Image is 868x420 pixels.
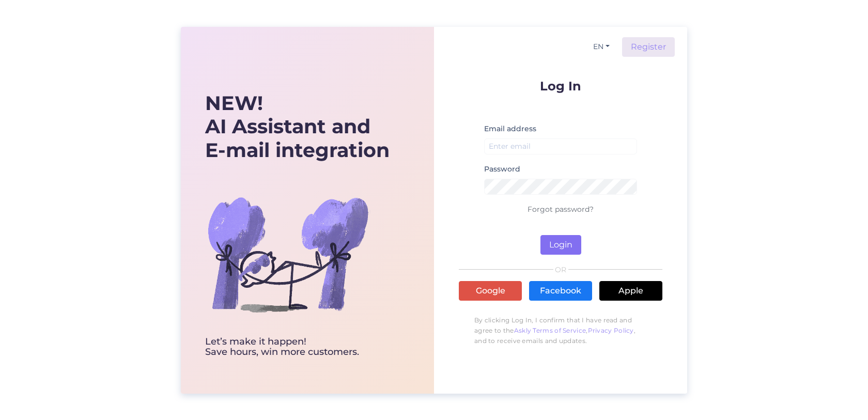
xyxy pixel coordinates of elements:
button: Login [540,235,581,255]
div: Let’s make it happen! Save hours, win more customers. [205,337,390,357]
a: Forgot password? [528,205,594,214]
a: Google [459,281,522,301]
input: Enter email [484,138,637,154]
label: Password [484,164,520,175]
p: Log In [459,80,662,92]
img: Askly [205,38,267,63]
p: By clicking Log In, I confirm that I have read and agree to the , , and to receive emails and upd... [459,310,662,351]
a: Askly Terms of Service [514,326,586,334]
a: Facebook [529,281,592,301]
label: Email address [484,123,536,134]
a: Register [622,37,675,57]
div: AI Assistant and E-mail integration [205,91,390,162]
a: Apple [599,281,662,301]
img: bg-askly [205,172,370,337]
button: EN [589,39,614,54]
span: OR [553,266,568,273]
b: NEW! [205,91,263,115]
a: Privacy Policy [588,326,634,334]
